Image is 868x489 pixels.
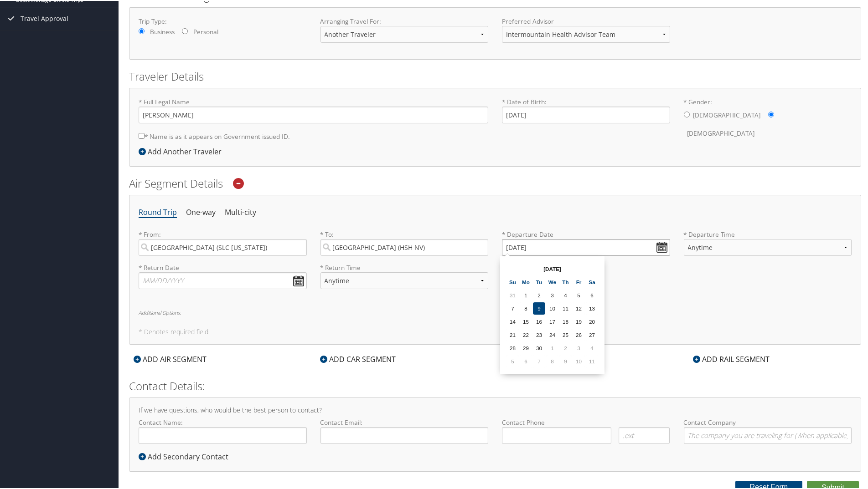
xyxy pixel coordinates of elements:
input: .ext [619,426,670,443]
span: Travel Approval [21,6,68,29]
th: Su [506,275,519,287]
td: 7 [506,301,519,314]
label: Arranging Travel For: [320,16,489,25]
label: Contact Phone [502,417,670,426]
td: 25 [559,328,572,340]
input: * Date of Birth: [502,106,670,122]
label: * Departure Date [502,229,670,238]
td: 7 [533,354,545,367]
td: 31 [506,288,519,301]
th: Sa [586,275,598,287]
label: * Name is as it appears on Government issued ID. [139,127,290,144]
label: [DEMOGRAPHIC_DATA] [687,124,755,141]
label: Contact Company [684,417,852,443]
td: 6 [520,354,532,367]
th: Tu [533,275,545,287]
td: 12 [573,301,585,314]
h2: Traveler Details [129,68,861,83]
td: 23 [533,328,545,340]
td: 30 [533,341,545,353]
td: 19 [573,315,585,327]
h2: Contact Details: [129,377,861,393]
td: 11 [586,354,598,367]
select: * Departure Time [684,238,852,255]
input: City or Airport Code [320,238,489,255]
td: 29 [520,341,532,353]
div: ADD RAIL SEGMENT [688,353,774,364]
label: * Departure Time [684,229,852,262]
td: 3 [546,288,558,301]
h2: Air Segment Details [129,175,861,190]
label: Trip Type: [139,16,307,25]
li: Multi-city [225,204,256,220]
td: 13 [586,301,598,314]
div: Add Secondary Contact [139,450,233,461]
h6: Additional Options: [139,309,852,314]
td: 9 [559,354,572,367]
th: Th [559,275,572,287]
td: 1 [520,288,532,301]
td: 18 [559,315,572,327]
input: Contact Company [684,426,852,443]
label: * To: [320,229,489,255]
td: 5 [573,288,585,301]
th: [DATE] [520,262,585,274]
td: 15 [520,315,532,327]
div: ADD AIR SEGMENT [129,353,211,364]
label: Preferred Advisor [502,16,670,25]
input: * Name is as it appears on Government issued ID. [139,132,145,138]
th: Mo [520,275,532,287]
input: * Full Legal Name [139,106,488,122]
label: * Full Legal Name [139,97,488,122]
input: City or Airport Code [139,238,307,255]
td: 20 [586,315,598,327]
li: Round Trip [139,204,177,220]
th: We [546,275,558,287]
label: Business [150,26,175,36]
td: 17 [546,315,558,327]
td: 2 [533,288,545,301]
td: 1 [546,341,558,353]
td: 14 [506,315,519,327]
td: 10 [573,354,585,367]
input: Contact Name: [139,426,307,443]
td: 9 [533,301,545,314]
td: 4 [586,341,598,353]
td: 5 [506,354,519,367]
input: MM/DD/YYYY [502,238,670,255]
td: 4 [559,288,572,301]
input: * Gender:[DEMOGRAPHIC_DATA][DEMOGRAPHIC_DATA] [684,111,690,117]
label: * Gender: [684,97,852,142]
label: Personal [193,26,218,36]
label: * Date of Birth: [502,97,670,122]
td: 11 [559,301,572,314]
h4: If we have questions, who would be the best person to contact? [139,406,852,413]
td: 3 [573,341,585,353]
label: [DEMOGRAPHIC_DATA] [693,106,761,123]
label: Contact Name: [139,417,307,443]
td: 6 [586,288,598,301]
div: Add Another Traveler [139,145,226,156]
label: * From: [139,229,307,255]
td: 24 [546,328,558,340]
input: Contact Email: [320,426,489,443]
td: 27 [586,328,598,340]
td: 8 [520,301,532,314]
label: Contact Email: [320,417,489,443]
td: 28 [506,341,519,353]
th: Fr [573,275,585,287]
td: 21 [506,328,519,340]
td: 16 [533,315,545,327]
td: 8 [546,354,558,367]
li: One-way [186,204,216,220]
h5: * Denotes required field [139,328,852,334]
input: MM/DD/YYYY [139,271,307,288]
label: * Return Time [320,262,489,271]
td: 2 [559,341,572,353]
td: 22 [520,328,532,340]
td: 26 [573,328,585,340]
div: ADD CAR SEGMENT [315,353,400,364]
td: 10 [546,301,558,314]
label: * Return Date [139,262,307,271]
input: * Gender:[DEMOGRAPHIC_DATA][DEMOGRAPHIC_DATA] [768,111,774,117]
